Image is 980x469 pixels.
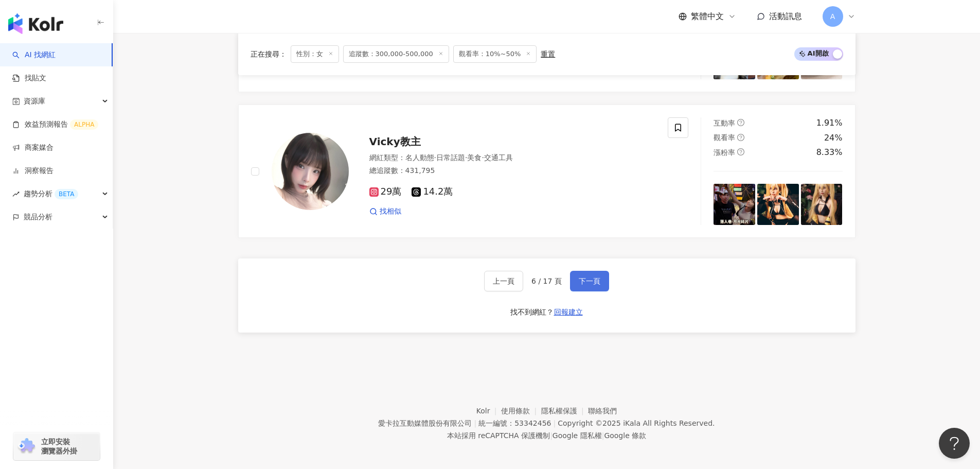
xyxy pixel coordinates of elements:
span: 本站採用 reCAPTCHA 保護機制 [447,429,646,442]
a: 隱私權保護 [541,407,589,415]
a: 效益預測報告ALPHA [12,119,98,130]
a: Google 條款 [604,431,646,440]
span: 追蹤數：300,000-500,000 [343,45,449,63]
div: 重置 [541,50,555,58]
span: | [553,419,556,427]
a: iKala [623,419,640,427]
div: 1.91% [816,117,843,129]
span: Vicky教主 [369,135,421,148]
span: 立即安裝 瀏覽器外掛 [41,437,77,456]
img: logo [8,13,63,34]
span: 14.2萬 [412,186,453,197]
span: | [602,431,604,440]
a: chrome extension立即安裝 瀏覽器外掛 [13,432,100,460]
a: 聯絡我們 [588,407,617,415]
div: 愛卡拉互動媒體股份有限公司 [378,419,472,427]
span: rise [12,190,20,198]
span: 競品分析 [24,205,52,229]
a: 洞察報告 [12,166,54,176]
a: 使用條款 [501,407,541,415]
span: 性別：女 [291,45,339,63]
span: · [465,153,467,162]
a: Kolr [476,407,501,415]
span: | [550,431,553,440]
span: 漲粉率 [714,148,735,157]
img: post-image [801,184,843,225]
span: 上一頁 [493,277,514,285]
span: · [482,153,484,162]
a: searchAI 找網紅 [12,50,56,60]
span: 日常話題 [436,153,465,162]
div: 8.33% [816,147,843,158]
span: question-circle [737,148,744,155]
span: 觀看率：10%~50% [453,45,537,63]
iframe: Help Scout Beacon - Open [939,428,970,459]
span: 繁體中文 [691,11,724,22]
span: 找相似 [380,206,401,217]
div: BETA [55,189,78,199]
div: Copyright © 2025 All Rights Reserved. [558,419,715,427]
div: 網紅類型 ： [369,153,656,163]
span: A [830,11,835,22]
span: 趨勢分析 [24,182,78,205]
span: question-circle [737,134,744,141]
img: KOL Avatar [272,133,349,210]
span: 回報建立 [554,308,583,316]
button: 下一頁 [570,271,609,291]
span: 互動率 [714,119,735,127]
div: 總追蹤數 ： 431,795 [369,166,656,176]
img: post-image [714,184,755,225]
span: question-circle [737,119,744,126]
span: 資源庫 [24,90,45,113]
button: 回報建立 [554,304,583,320]
span: 名人動態 [405,153,434,162]
a: 商案媒合 [12,143,54,153]
span: 下一頁 [579,277,600,285]
span: 觀看率 [714,133,735,142]
img: chrome extension [16,438,37,455]
a: Google 隱私權 [553,431,602,440]
a: 找相似 [369,206,401,217]
div: 統一編號：53342456 [478,419,551,427]
span: 活動訊息 [769,11,802,21]
div: 找不到網紅？ [510,307,554,318]
span: 6 / 17 頁 [531,277,562,285]
button: 上一頁 [484,271,523,291]
span: 美食 [467,153,482,162]
span: | [474,419,476,427]
span: 29萬 [369,186,402,197]
span: 正在搜尋 ： [251,50,287,58]
img: post-image [757,184,799,225]
a: 找貼文 [12,73,46,83]
span: 交通工具 [484,153,513,162]
div: 24% [824,132,843,144]
span: · [434,153,436,162]
a: KOL AvatarVicky教主網紅類型：名人動態·日常話題·美食·交通工具總追蹤數：431,79529萬14.2萬找相似互動率question-circle1.91%觀看率question-... [238,105,856,238]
